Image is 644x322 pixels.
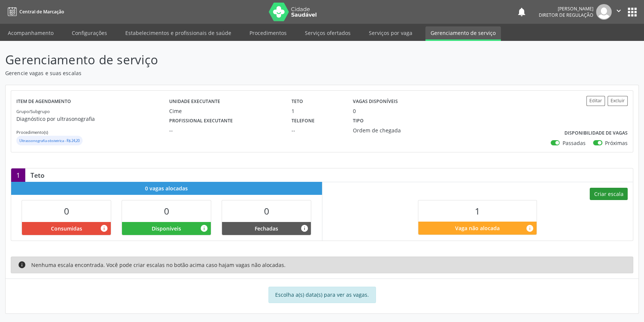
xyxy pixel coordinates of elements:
a: Central de Marcação [5,6,64,18]
button: Editar [586,96,605,106]
a: Serviços ofertados [300,26,356,39]
label: Item de agendamento [16,96,71,107]
p: Diagnóstico por ultrasonografia [16,115,169,123]
label: Passadas [562,139,585,147]
span: Fechadas [255,225,278,232]
small: Procedimento(s) [16,129,48,135]
label: Profissional executante [169,115,233,126]
label: Próximas [605,139,628,147]
p: Gerencie vagas e suas escalas [5,69,449,77]
button: Criar escala [590,188,628,200]
div: Nenhuma escala encontrada. Você pode criar escalas no botão acima caso hajam vagas não alocadas. [11,257,633,273]
label: Disponibilidade de vagas [564,128,628,139]
i:  [615,7,623,15]
label: Tipo [353,115,364,126]
i: Vagas alocadas que possuem marcações associadas [100,224,108,232]
div: 0 [353,107,356,115]
label: Teto [292,96,303,107]
a: Procedimentos [244,26,292,39]
span: Central de Marcação [19,9,64,15]
small: Grupo/Subgrupo [16,109,50,114]
a: Configurações [67,26,112,39]
i: info [18,261,26,269]
span: 1 [475,205,480,217]
span: Vaga não alocada [455,224,500,232]
span: 0 [264,205,269,217]
div: 1 [292,107,342,115]
div: 0 vagas alocadas [11,182,322,195]
div: Teto [25,171,50,179]
div: [PERSON_NAME] [539,6,593,12]
span: 0 [164,205,169,217]
span: Diretor de regulação [539,12,593,18]
div: Ordem de chegada [353,126,434,134]
div: 1 [11,168,25,182]
button: Excluir [608,96,628,106]
i: Vagas alocadas e sem marcações associadas [200,224,208,232]
small: Ultrassonografia obstetrica - R$ 24,20 [19,138,80,143]
a: Acompanhamento [3,26,59,39]
div: -- [292,126,342,134]
div: -- [169,126,281,134]
button: notifications [516,7,527,17]
p: Gerenciamento de serviço [5,51,449,69]
button: apps [626,6,639,19]
a: Serviços por vaga [364,26,418,39]
div: Cime [169,107,281,115]
span: 0 [64,205,69,217]
a: Gerenciamento de serviço [425,26,501,41]
label: Unidade executante [169,96,220,107]
div: Escolha a(s) data(s) para ver as vagas. [268,287,376,303]
span: Consumidas [51,225,82,232]
i: Vagas alocadas e sem marcações associadas que tiveram sua disponibilidade fechada [300,224,308,232]
label: Vagas disponíveis [353,96,398,107]
a: Estabelecimentos e profissionais de saúde [120,26,236,39]
button:  [612,4,626,20]
label: Telefone [292,115,315,126]
img: img [596,4,612,20]
i: Quantidade de vagas restantes do teto de vagas [526,224,534,232]
span: Disponíveis [152,225,181,232]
